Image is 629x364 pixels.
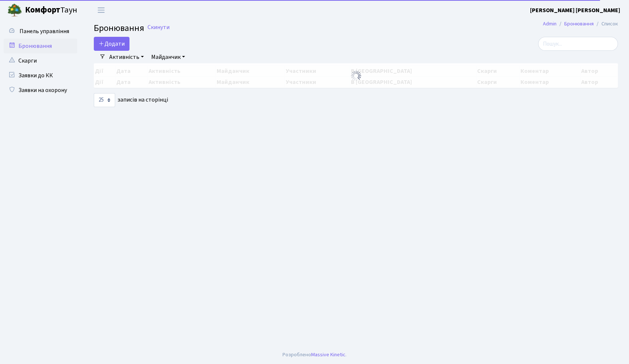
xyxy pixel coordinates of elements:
b: Комфорт [25,4,60,16]
span: Бронювання [94,22,144,35]
button: Додати [94,37,129,51]
img: Обробка... [350,70,362,82]
input: Пошук... [538,37,618,51]
span: Панель управління [19,27,69,35]
label: записів на сторінці [94,93,168,107]
a: Заявки на охорону [4,83,77,98]
img: logo.png [7,3,22,18]
select: записів на сторінці [94,93,115,107]
a: Скинути [148,24,170,31]
a: Майданчик [148,51,188,63]
a: Заявки до КК [4,68,77,83]
a: Massive Kinetic [311,351,345,358]
button: Переключити навігацію [92,4,110,16]
a: Бронювання [4,39,77,53]
b: [PERSON_NAME] [PERSON_NAME] [530,6,620,14]
a: Панель управління [4,24,77,39]
span: Таун [25,4,77,17]
a: Бронювання [564,20,594,28]
a: Admin [543,20,557,28]
a: Активність [106,51,147,63]
a: Скарги [4,53,77,68]
li: Список [594,20,618,28]
div: Розроблено . [282,351,347,359]
a: [PERSON_NAME] [PERSON_NAME] [530,6,620,15]
nav: breadcrumb [532,16,629,32]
